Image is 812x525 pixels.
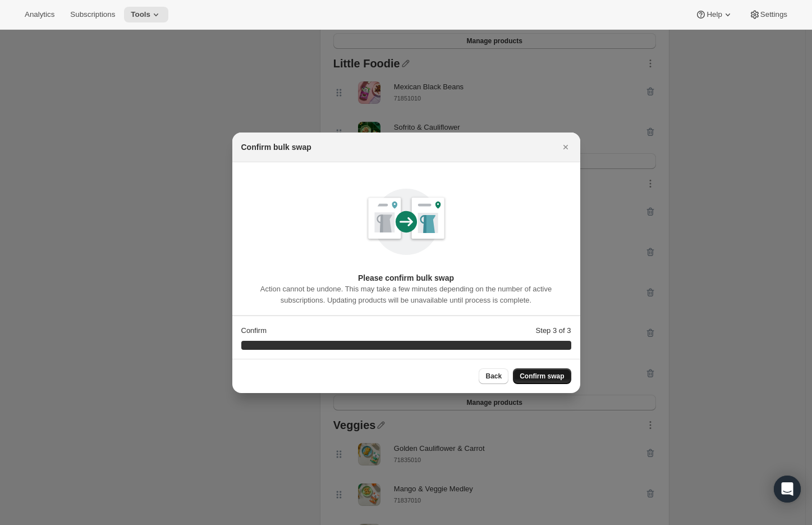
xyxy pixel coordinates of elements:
div: Open Intercom Messenger [774,476,801,503]
p: Step 3 of 3 [536,325,571,336]
span: Action cannot be undone. This may take a few minutes depending on the number of active subscripti... [260,285,552,304]
span: Back [485,372,502,381]
p: Confirm [241,325,267,336]
button: Back [479,368,508,384]
button: Help [689,7,740,22]
span: Settings [760,10,787,19]
h3: Please confirm bulk swap [241,272,571,284]
span: Confirm swap [520,372,564,381]
button: Close [558,139,574,155]
button: Subscriptions [63,7,122,22]
span: Analytics [25,10,54,19]
button: Tools [124,7,168,22]
span: Subscriptions [70,10,115,19]
h2: Confirm bulk swap [241,141,311,153]
span: Help [707,10,722,19]
button: Confirm swap [513,368,571,384]
button: Analytics [18,7,61,22]
span: Tools [131,10,150,19]
button: Settings [742,7,794,22]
